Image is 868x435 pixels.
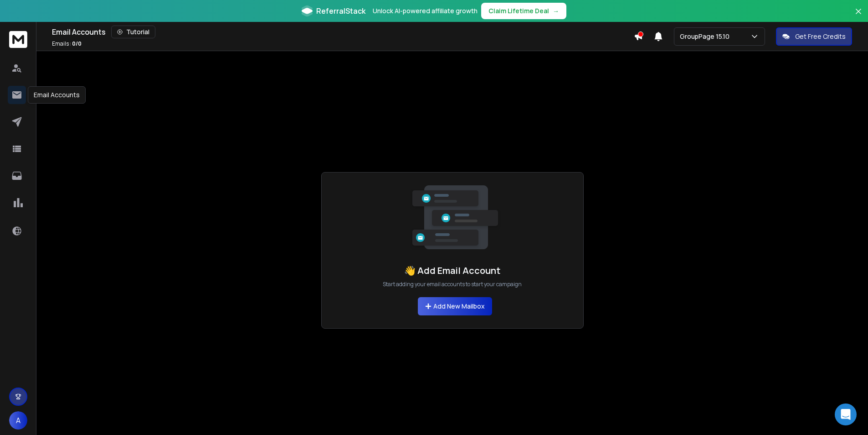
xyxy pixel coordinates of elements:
[72,40,82,47] span: 0 / 0
[9,411,27,430] button: A
[383,281,522,288] p: Start adding your email accounts to start your campaign
[52,40,82,47] p: Emails :
[28,86,86,104] div: Email Accounts
[52,26,634,38] div: Email Accounts
[418,297,492,315] button: Add New Mailbox
[404,264,500,277] h1: 👋 Add Email Account
[373,6,478,16] p: Unlock AI-powered affiliate growth
[795,32,846,41] p: Get Free Credits
[776,27,852,46] button: Get Free Credits
[835,404,857,425] div: Open Intercom Messenger
[111,26,155,38] button: Tutorial
[553,6,559,16] span: →
[680,32,733,41] p: GroupPage 15.10
[853,5,864,27] button: Close banner
[481,3,566,19] button: Claim Lifetime Deal→
[316,5,365,16] span: ReferralStack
